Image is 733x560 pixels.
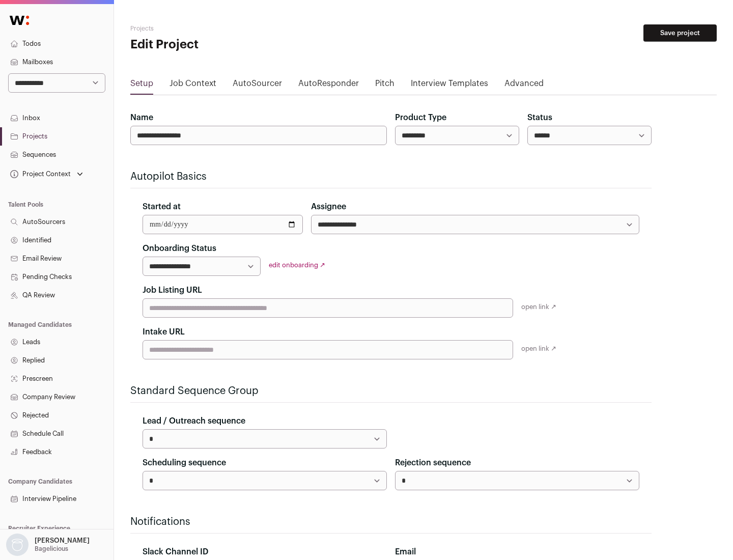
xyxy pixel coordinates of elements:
[4,10,35,31] img: Wellfound
[8,167,85,181] button: Open dropdown
[233,77,282,94] a: AutoSourcer
[130,170,652,184] h2: Autopilot Basics
[143,415,245,427] label: Lead / Outreach sequence
[527,111,552,124] label: Status
[395,111,446,124] label: Product Type
[298,77,359,94] a: AutoResponder
[411,77,488,94] a: Interview Templates
[643,24,717,42] button: Save project
[170,77,216,94] a: Job Context
[143,546,208,558] label: Slack Channel ID
[311,201,346,213] label: Assignee
[130,37,326,53] h1: Edit Project
[143,284,202,296] label: Job Listing URL
[143,457,226,469] label: Scheduling sequence
[130,24,326,33] h2: Projects
[143,242,216,255] label: Onboarding Status
[4,534,92,556] button: Open dropdown
[130,111,153,124] label: Name
[130,384,652,398] h2: Standard Sequence Group
[504,77,544,94] a: Advanced
[6,534,29,556] img: nopic.png
[375,77,394,94] a: Pitch
[8,170,71,178] div: Project Context
[35,537,90,545] p: [PERSON_NAME]
[395,546,639,558] div: Email
[130,515,652,529] h2: Notifications
[395,457,471,469] label: Rejection sequence
[35,545,68,553] p: Bagelicious
[143,326,185,338] label: Intake URL
[269,262,325,268] a: edit onboarding ↗
[130,77,153,94] a: Setup
[143,201,181,213] label: Started at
